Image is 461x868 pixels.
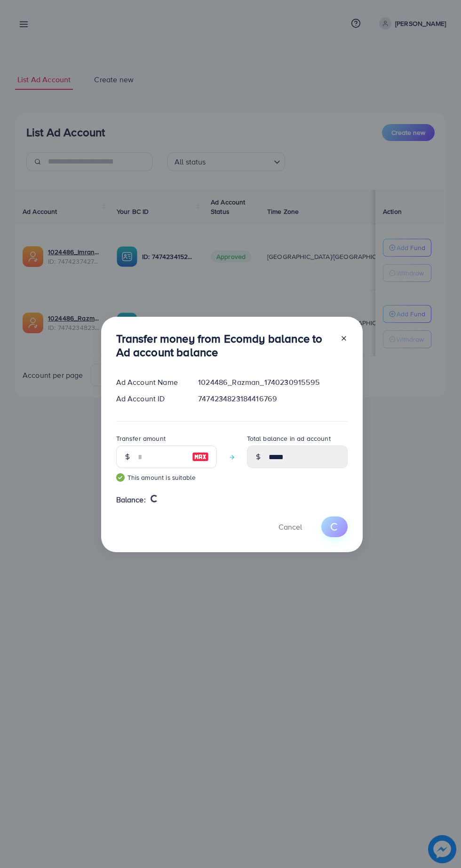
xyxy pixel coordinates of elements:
div: Ad Account ID [109,393,191,404]
button: Cancel [267,516,314,537]
div: 1024486_Razman_1740230915595 [191,377,355,388]
img: image [192,451,209,462]
div: Ad Account Name [109,377,191,388]
label: Total balance in ad account [247,434,331,443]
span: Cancel [278,522,302,532]
div: 7474234823184416769 [191,393,355,404]
small: This amount is suitable [116,473,217,482]
label: Transfer amount [116,434,166,443]
span: Balance: [116,494,146,505]
img: guide [116,473,125,482]
h3: Transfer money from Ecomdy balance to Ad account balance [116,332,333,359]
